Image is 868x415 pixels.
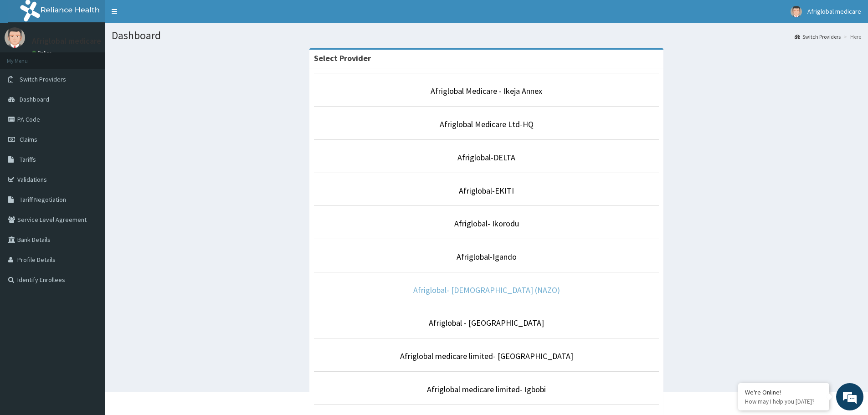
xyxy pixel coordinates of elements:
p: Afriglobal medicare [32,37,101,45]
a: Afriglobal Medicare - Ikeja Annex [431,86,542,96]
a: Afriglobal-DELTA [457,152,515,163]
li: Here [842,33,861,41]
span: Dashboard [20,95,49,103]
a: Afriglobal Medicare Ltd-HQ [440,119,534,129]
a: Afriglobal medicare limited- [GEOGRAPHIC_DATA] [400,351,573,361]
span: Tariffs [20,155,36,164]
a: Afriglobal medicare limited- Igbobi [427,384,546,395]
a: Switch Providers [795,33,841,41]
img: User Image [791,6,802,17]
a: Online [32,50,54,56]
div: We're Online! [745,388,822,396]
h1: Dashboard [112,30,861,41]
span: Claims [20,135,37,143]
span: Switch Providers [20,75,66,83]
a: Afriglobal- Ikorodu [454,218,519,229]
strong: Select Provider [314,53,371,63]
a: Afriglobal-EKITI [459,185,514,196]
span: Tariff Negotiation [20,195,66,204]
p: How may I help you today? [745,398,822,405]
a: Afriglobal- [DEMOGRAPHIC_DATA] (NAZO) [413,285,560,295]
img: User Image [5,27,25,48]
span: Afriglobal medicare [807,7,861,15]
a: Afriglobal - [GEOGRAPHIC_DATA] [429,318,544,328]
a: Afriglobal-Igando [457,251,517,262]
